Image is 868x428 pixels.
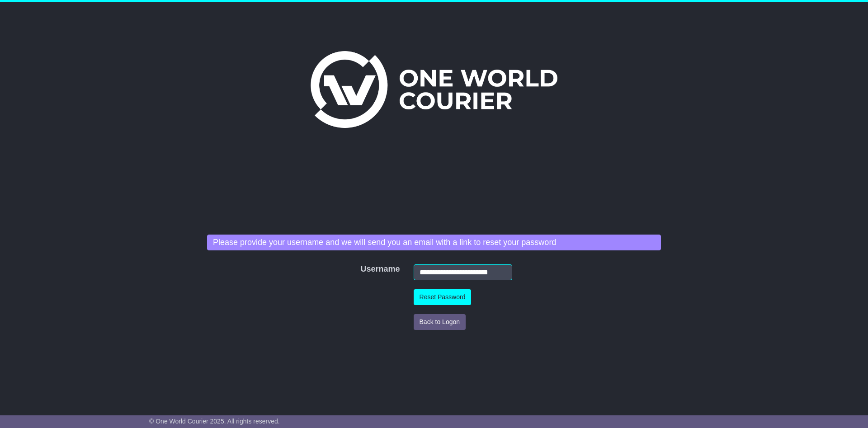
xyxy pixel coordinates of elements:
[356,264,368,274] label: Username
[149,418,280,425] span: © One World Courier 2025. All rights reserved.
[207,235,661,251] div: Please provide your username and we will send you an email with a link to reset your password
[414,314,466,330] button: Back to Logon
[414,289,472,305] button: Reset Password
[311,51,557,128] img: One World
